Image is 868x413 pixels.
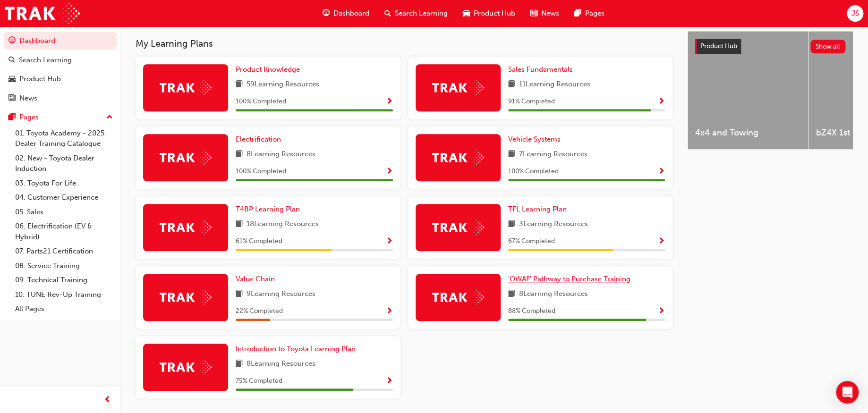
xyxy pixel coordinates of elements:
[236,376,282,387] span: 75 % Completed
[658,168,665,176] span: Show Progress
[519,288,588,300] span: 8 Learning Resources
[11,302,117,316] a: All Pages
[160,80,212,95] img: Trak
[236,166,286,177] span: 100 % Completed
[541,8,559,19] span: News
[463,8,470,19] span: car-icon
[519,149,587,160] span: 7 Learning Resources
[4,109,117,126] button: Pages
[4,90,117,107] a: News
[247,358,315,370] span: 8 Learning Resources
[315,4,377,23] a: guage-iconDashboard
[9,94,16,103] span: news-icon
[11,219,117,244] a: 06. Electrification (EV & Hybrid)
[810,40,846,53] button: Show all
[508,236,555,247] span: 67 % Completed
[695,127,800,138] span: 4x4 and Towing
[106,111,113,124] span: up-icon
[377,4,455,23] a: search-iconSearch Learning
[508,135,561,143] span: Vehicle Systems
[160,150,212,165] img: Trak
[386,377,393,386] span: Show Progress
[4,70,117,88] a: Product Hub
[11,190,117,205] a: 04. Customer Experience
[136,38,672,49] h3: My Learning Plans
[11,273,117,287] a: 09. Technical Training
[247,149,315,160] span: 8 Learning Resources
[695,39,845,54] a: Product HubShow all
[9,56,15,65] span: search-icon
[11,151,117,176] a: 02. New - Toyota Dealer Induction
[247,79,319,91] span: 59 Learning Resources
[508,219,515,230] span: book-icon
[519,79,590,91] span: 11 Learning Resources
[236,219,243,230] span: book-icon
[11,244,117,259] a: 07. Parts21 Certification
[11,176,117,191] a: 03. Toyota For Life
[508,149,515,160] span: book-icon
[836,381,859,404] div: Open Intercom Messenger
[508,65,573,74] span: Sales Fundamentals
[567,4,612,23] a: pages-iconPages
[9,37,16,45] span: guage-icon
[11,205,117,219] a: 05. Sales
[519,219,588,230] span: 3 Learning Resources
[508,134,564,145] a: Vehicle Systems
[236,236,282,247] span: 61 % Completed
[386,98,393,106] span: Show Progress
[432,150,484,165] img: Trak
[11,287,117,302] a: 10. TUNE Rev-Up Training
[658,237,665,246] span: Show Progress
[658,307,665,316] span: Show Progress
[508,288,515,300] span: book-icon
[508,274,634,285] a: 'OWAF' Pathway to Purchase Training
[4,32,117,50] a: Dashboard
[508,306,555,317] span: 88 % Completed
[851,8,859,19] span: JS
[323,8,330,19] span: guage-icon
[104,394,111,406] span: prev-icon
[508,204,570,215] a: TFL Learning Plan
[658,166,665,177] button: Show Progress
[386,168,393,176] span: Show Progress
[19,112,39,123] div: Pages
[530,8,537,19] span: news-icon
[523,4,567,23] a: news-iconNews
[508,96,555,107] span: 91 % Completed
[236,274,279,285] a: Value Chain
[432,290,484,304] img: Trak
[474,8,515,19] span: Product Hub
[386,96,393,108] button: Show Progress
[508,166,559,177] span: 100 % Completed
[236,306,283,317] span: 22 % Completed
[585,8,604,19] span: Pages
[19,93,37,104] div: News
[236,79,243,91] span: book-icon
[455,4,523,23] a: car-iconProduct Hub
[236,344,359,354] a: Introduction to Toyota Learning Plan
[9,75,16,84] span: car-icon
[386,236,393,247] button: Show Progress
[236,65,300,74] span: Product Knowledge
[432,80,484,95] img: Trak
[9,113,16,122] span: pages-icon
[236,205,300,213] span: T4BP Learning Plan
[386,307,393,316] span: Show Progress
[508,64,577,75] a: Sales Fundamentals
[658,96,665,108] button: Show Progress
[236,345,356,353] span: Introduction to Toyota Learning Plan
[508,205,567,213] span: TFL Learning Plan
[847,5,863,22] button: JS
[4,51,117,69] a: Search Learning
[700,42,737,50] span: Product Hub
[236,135,281,143] span: Electrification
[5,3,80,24] img: Trak
[432,220,484,235] img: Trak
[160,360,212,374] img: Trak
[4,30,117,109] button: DashboardSearch LearningProduct HubNews
[658,236,665,247] button: Show Progress
[386,305,393,317] button: Show Progress
[236,134,285,145] a: Electrification
[236,96,286,107] span: 100 % Completed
